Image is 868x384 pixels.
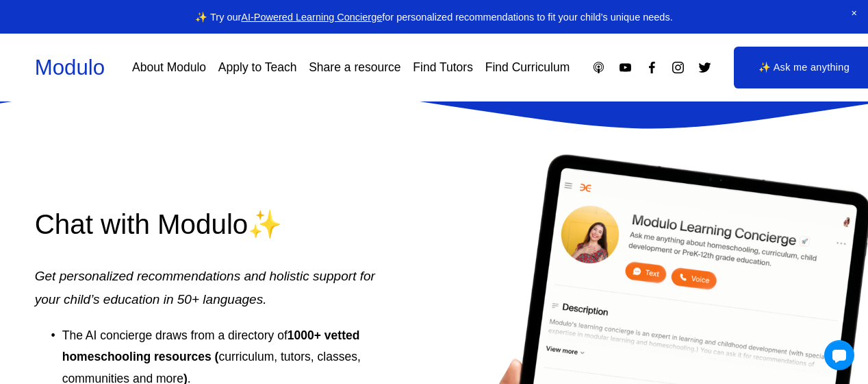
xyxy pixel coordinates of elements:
h2: Chat with Modulo✨ [35,206,397,243]
a: Twitter [698,60,712,75]
a: YouTube [618,60,633,75]
a: Find Curriculum [485,56,570,80]
a: Share a resource [309,56,400,80]
a: Instagram [671,60,685,75]
a: Facebook [645,60,659,75]
a: About Modulo [132,56,206,80]
a: Modulo [35,56,105,80]
em: Get personalized recommendations and holistic support for your child’s education in 50+ languages. [35,269,379,307]
a: Apply to Teach [218,56,297,80]
a: Apple Podcasts [591,60,606,75]
a: Find Tutors [413,56,473,80]
a: AI-Powered Learning Concierge [241,12,382,23]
